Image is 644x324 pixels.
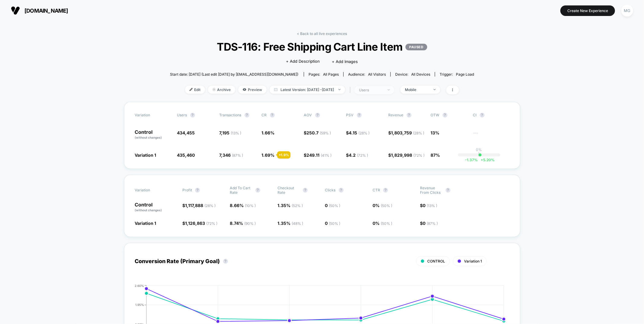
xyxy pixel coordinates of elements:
[359,88,383,92] div: users
[135,208,162,212] span: (without changes)
[277,186,300,195] span: Checkout Rate
[621,5,633,17] div: MG
[135,202,177,212] p: Control
[465,158,478,162] span: -1.37 %
[185,86,205,94] span: Edit
[213,88,216,91] img: end
[230,203,256,208] span: 8.66 %
[320,131,331,135] span: ( 59 % )
[427,221,438,226] span: ( 87 % )
[427,203,437,208] span: ( 13 % )
[182,221,217,226] span: $
[560,5,615,16] button: Create New Experience
[329,203,341,208] span: ( 50 % )
[135,153,156,158] span: Variation 1
[195,188,200,193] button: ?
[456,72,474,77] span: Page Load
[443,113,447,118] button: ?
[185,221,217,226] span: 1,126,863
[190,88,193,91] img: edit
[431,113,464,118] span: OTW
[204,203,216,208] span: ( 28 % )
[303,188,308,193] button: ?
[325,221,341,226] span: 0
[135,221,156,226] span: Variation 1
[245,221,256,226] span: ( 90 % )
[270,86,345,94] span: Latest Version: [DATE] - [DATE]
[420,186,443,195] span: Revenue From Clicks
[407,113,412,118] button: ?
[473,131,509,140] span: ---
[219,113,242,117] span: Transactions
[304,153,332,158] span: $
[135,136,162,139] span: (without changes)
[381,203,392,208] span: ( 50 % )
[368,72,386,77] span: All Visitors
[255,188,260,193] button: ?
[230,186,252,195] span: Add To Cart Rate
[481,158,483,162] span: +
[373,203,392,208] span: 0 %
[177,153,195,158] span: 435,460
[434,89,436,90] img: end
[297,31,347,36] a: < Back to all live experiences
[427,259,445,263] span: CONTROL
[190,113,195,118] button: ?
[245,203,256,208] span: ( 10 % )
[383,188,388,193] button: ?
[338,89,341,90] img: end
[219,153,243,158] span: 7,346
[348,86,354,94] span: |
[270,113,275,118] button: ?
[286,58,320,64] span: + Add Description
[206,221,217,226] span: ( 72 % )
[431,153,440,158] span: 87%
[391,130,425,135] span: 1,803,759
[346,130,370,135] span: $
[182,203,216,208] span: $
[357,153,368,158] span: ( 72 % )
[24,8,68,14] span: [DOMAIN_NAME]
[307,153,332,158] span: 249.11
[223,259,228,264] button: ?
[373,188,380,192] span: CTR
[185,203,216,208] span: 1,117,888
[170,72,298,77] span: Start date: [DATE] (Last edit [DATE] by [EMAIL_ADDRESS][DOMAIN_NAME])
[391,153,425,158] span: 1,829,998
[373,221,392,226] span: 0 %
[389,153,425,158] span: $
[135,303,144,307] tspan: 1.95%
[277,221,303,226] span: 1.35 %
[325,203,341,208] span: 0
[262,153,275,158] span: 1.69 %
[381,221,392,226] span: ( 50 % )
[323,72,339,77] span: all pages
[346,153,368,158] span: $
[177,113,187,117] span: users
[431,130,440,135] span: 13%
[420,221,438,226] span: $
[135,130,171,140] p: Control
[135,113,168,118] span: Variation
[405,87,429,92] div: Mobile
[389,113,404,117] span: Revenue
[292,221,303,226] span: ( 48 % )
[388,89,390,90] img: end
[405,44,427,50] p: PAUSED
[232,153,243,158] span: ( 87 % )
[476,147,482,152] p: 0%
[446,188,450,193] button: ?
[329,221,341,226] span: ( 50 % )
[219,130,242,135] span: 7,195
[277,151,290,159] div: + 1.9 %
[346,113,354,117] span: PSV
[245,113,249,118] button: ?
[262,113,267,117] span: CR
[464,259,482,263] span: Variation 1
[479,152,480,156] p: |
[478,158,495,162] span: 5.20 %
[315,113,320,118] button: ?
[348,72,386,77] div: Audience:
[440,72,474,77] div: Trigger:
[135,186,168,195] span: Variation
